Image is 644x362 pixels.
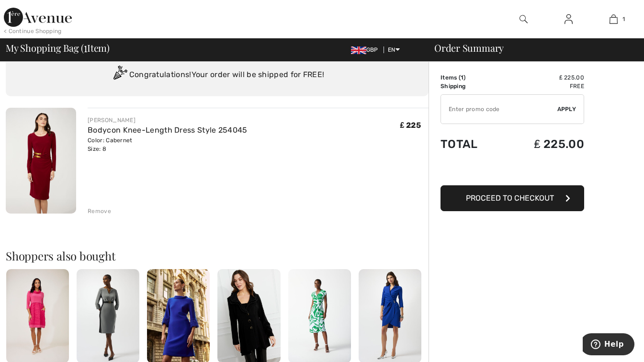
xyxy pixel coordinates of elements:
[461,74,463,81] span: 1
[520,13,528,25] img: search the website
[110,66,129,85] img: Congratulation2.svg
[441,95,557,124] input: Promo code
[88,116,247,124] div: [PERSON_NAME]
[6,250,429,261] h2: Shoppers also bought
[88,207,111,215] div: Remove
[17,66,417,85] div: Congratulations! Your order will be shipped for FREE!
[502,82,584,90] td: Free
[557,105,576,113] span: Apply
[441,82,502,90] td: Shipping
[557,13,580,25] a: Sign In
[423,43,638,53] div: Order Summary
[502,73,584,82] td: ₤ 225.00
[84,41,87,53] span: 1
[592,13,636,25] a: 1
[351,46,366,54] img: UK Pound
[466,193,554,203] span: Proceed to Checkout
[441,73,502,82] td: Items ( )
[441,160,584,182] iframe: PayPal
[622,15,625,23] span: 1
[6,108,76,214] img: Bodycon Knee-Length Dress Style 254045
[583,333,634,357] iframe: Opens a widget where you can find more information
[88,125,247,135] a: Bodycon Knee-Length Dress Style 254045
[502,128,584,160] td: ₤ 225.00
[565,13,573,25] img: My Info
[610,13,618,25] img: My Bag
[351,46,382,53] span: GBP
[4,8,72,27] img: 1ère Avenue
[441,128,502,160] td: Total
[400,121,421,130] span: ₤ 225
[88,136,247,153] div: Color: Cabernet Size: 8
[441,185,584,211] button: Proceed to Checkout
[6,43,110,53] span: My Shopping Bag ( Item)
[388,46,400,53] span: EN
[4,27,62,35] div: < Continue Shopping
